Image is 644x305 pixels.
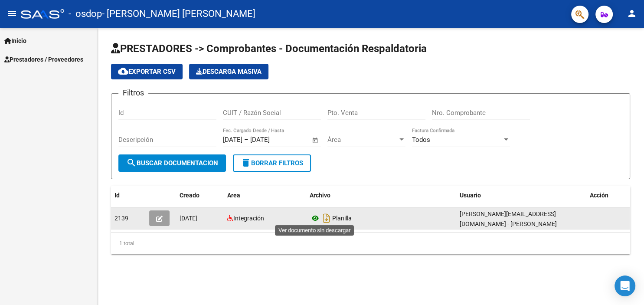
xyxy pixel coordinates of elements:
[180,215,197,222] span: [DATE]
[627,8,637,19] mat-icon: person
[189,64,268,79] app-download-masive: Descarga masiva de comprobantes (adjuntos)
[233,215,264,222] span: Integración
[126,157,137,168] mat-icon: search
[126,159,218,167] span: Buscar Documentacion
[176,186,224,205] datatable-header-cell: Creado
[227,192,240,199] span: Area
[244,136,248,144] span: –
[327,136,398,144] span: Área
[321,211,332,225] i: Descargar documento
[306,186,456,205] datatable-header-cell: Archivo
[311,135,320,145] button: Open calendar
[590,192,608,199] span: Acción
[4,55,83,64] span: Prestadores / Proveedores
[233,154,311,172] button: Borrar Filtros
[118,66,128,76] mat-icon: cloud_download
[586,186,630,205] datatable-header-cell: Acción
[310,192,330,199] span: Archivo
[102,4,255,23] span: - [PERSON_NAME] [PERSON_NAME]
[118,68,176,75] span: Exportar CSV
[250,136,292,144] input: Fecha fin
[7,8,17,19] mat-icon: menu
[241,157,251,168] mat-icon: delete
[189,64,268,79] button: Descarga Masiva
[4,36,26,46] span: Inicio
[412,136,430,144] span: Todos
[224,186,306,205] datatable-header-cell: Area
[111,43,427,55] span: PRESTADORES -> Comprobantes - Documentación Respaldatoria
[111,186,146,205] datatable-header-cell: Id
[615,275,635,296] div: Open Intercom Messenger
[460,210,557,227] span: [PERSON_NAME][EMAIL_ADDRESS][DOMAIN_NAME] - [PERSON_NAME]
[114,215,128,222] span: 2139
[460,192,481,199] span: Usuario
[69,4,102,23] span: - osdop
[114,192,120,199] span: Id
[111,233,630,254] div: 1 total
[111,64,183,79] button: Exportar CSV
[332,215,352,222] span: Planilla
[118,87,148,99] h3: Filtros
[196,68,262,75] span: Descarga Masiva
[180,192,199,199] span: Creado
[223,136,242,144] input: Fecha inicio
[456,186,586,205] datatable-header-cell: Usuario
[241,159,303,167] span: Borrar Filtros
[118,154,226,172] button: Buscar Documentacion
